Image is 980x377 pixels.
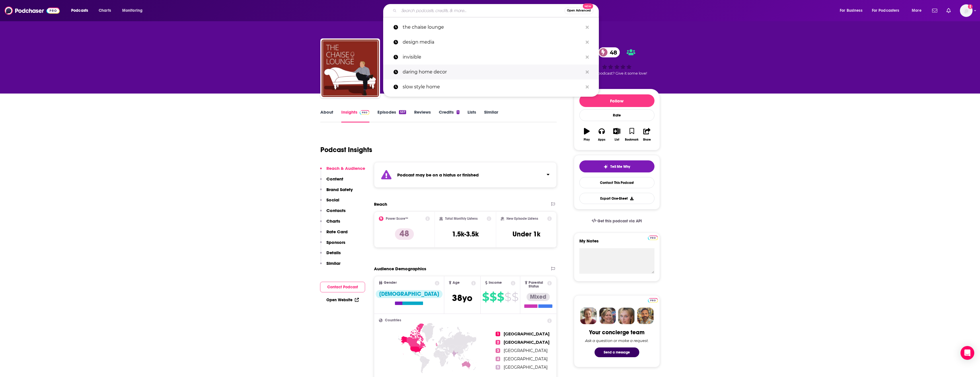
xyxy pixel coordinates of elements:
a: Show notifications dropdown [930,6,940,15]
span: [GEOGRAPHIC_DATA] [504,340,550,345]
p: slow style home [403,79,583,94]
div: Your concierge team [589,329,644,336]
img: tell me why sparkle [603,164,608,169]
p: Sponsors [326,240,345,245]
button: Follow [579,94,654,107]
p: Contacts [326,208,346,213]
span: Tell Me Why [610,164,630,169]
span: 4 [496,357,500,361]
button: Content [320,176,343,187]
button: Brand Safety [320,187,353,197]
a: Similar [484,109,498,123]
span: $ [490,292,496,302]
button: Reach & Audience [320,166,365,176]
div: Rate [579,109,654,121]
span: For Podcasters [872,7,899,15]
span: New [583,3,593,9]
p: invisible [403,50,583,65]
span: [GEOGRAPHIC_DATA] [504,365,548,370]
a: design media [383,35,599,50]
a: Open Website [326,298,359,302]
button: tell me why sparkleTell Me Why [579,160,654,172]
span: Monitoring [122,7,143,15]
span: Podcasts [71,7,88,15]
div: Play [584,138,590,141]
p: Brand Safety [326,187,353,192]
span: 5 [496,365,500,370]
button: Contact Podcast [320,282,365,292]
span: [GEOGRAPHIC_DATA] [504,331,550,337]
span: 38 yo [452,292,472,304]
div: [DEMOGRAPHIC_DATA] [376,290,443,298]
button: Show profile menu [960,4,973,17]
span: $ [497,292,504,302]
span: 3 [496,348,500,353]
p: Rate Card [326,229,348,234]
div: Bookmark [625,138,638,141]
p: Similar [326,261,340,266]
span: 1 [496,332,500,336]
button: open menu [868,6,908,15]
button: Send a message [595,347,639,357]
span: Age [453,281,460,285]
h3: Under 1k [513,230,540,238]
a: Contact This Podcast [579,177,654,188]
h2: Reach [374,201,387,207]
p: Charts [326,218,340,224]
a: Get this podcast via API [587,214,647,228]
h3: 1.5k-3.5k [452,230,479,238]
span: Charts [99,7,111,15]
section: Click to expand status details [374,162,557,188]
span: More [912,7,921,15]
strong: Podcast may be on a hiatus or finished [397,172,479,178]
span: 2 [496,340,500,345]
label: My Notes [579,238,654,248]
div: 557 [399,110,406,114]
h2: Power Score™ [386,217,408,221]
span: Parental Status [529,281,546,288]
div: Open Intercom Messenger [960,346,974,360]
span: $ [504,292,511,302]
h2: Audience Demographics [374,266,426,271]
span: 48 [604,47,620,57]
h2: New Episode Listens [506,217,538,221]
p: design media [403,35,583,50]
a: Credits1 [439,109,459,123]
div: Search podcasts, credits, & more... [389,4,604,17]
button: Export One-Sheet [579,193,654,204]
a: The Chaise Lounge Podcast [322,40,379,97]
a: Charts [95,6,114,15]
span: Open Advanced [567,9,591,12]
a: invisible [383,50,599,65]
h2: Total Monthly Listens [445,217,478,221]
img: Sydney Profile [580,308,597,324]
img: User Profile [960,4,973,17]
button: Bookmark [624,124,639,145]
span: For Business [840,7,862,15]
a: Lists [467,109,476,123]
button: Open AdvancedNew [564,7,593,14]
img: Jon Profile [637,308,654,324]
a: daring home decor [383,65,599,79]
input: Search podcasts, credits, & more... [399,6,564,15]
a: slow style home [383,79,599,94]
button: Contacts [320,208,346,218]
span: Countries [385,318,401,322]
button: Share [639,124,654,145]
button: Similar [320,261,340,271]
a: About [320,109,333,123]
button: Apps [594,124,609,145]
img: Podchaser - Follow, Share and Rate Podcasts [5,5,60,16]
span: Logged in as alisontucker [960,4,973,17]
span: Gender [384,281,397,285]
p: Details [326,250,341,255]
button: open menu [908,6,929,15]
span: Income [489,281,502,285]
div: List [615,138,619,141]
button: Charts [320,218,340,229]
button: Sponsors [320,240,345,250]
span: [GEOGRAPHIC_DATA] [504,356,548,362]
p: the chaise lounge [403,20,583,35]
button: open menu [67,6,96,15]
